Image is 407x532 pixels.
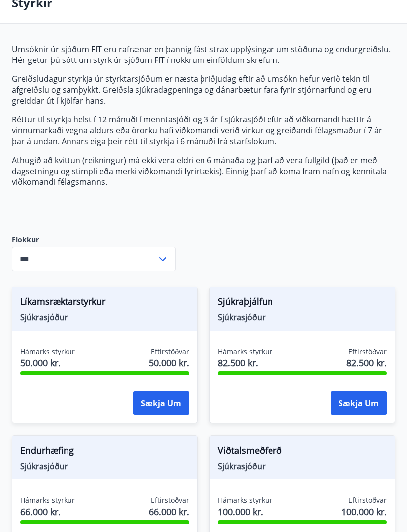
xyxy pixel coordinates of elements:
[20,312,189,323] span: Sjúkrasjóður
[20,444,189,461] span: Endurhæfing
[149,357,189,370] span: 50.000 kr.
[12,115,395,147] p: Réttur til styrkja helst í 12 mánuði í menntasjóði og 3 ár í sjúkrasjóði eftir að viðkomandi hætt...
[12,155,395,188] p: Athugið að kvittun (reikningur) má ekki vera eldri en 6 mánaða og þarf að vera fullgild (það er m...
[20,461,189,472] span: Sjúkrasjóður
[12,44,395,66] p: Umsóknir úr sjóðum FIT eru rafrænar en þannig fást strax upplýsingar um stöðuna og endurgreiðslu....
[348,496,387,506] span: Eftirstöðvar
[348,347,387,357] span: Eftirstöðvar
[218,506,272,519] span: 100.000 kr.
[218,296,387,312] span: Sjúkraþjálfun
[341,506,387,519] span: 100.000 kr.
[12,74,395,107] p: Greiðsludagur styrkja úr styrktarsjóðum er næsta þriðjudag eftir að umsókn hefur verið tekin til ...
[12,236,176,245] label: Flokkur
[218,444,387,461] span: Viðtalsmeðferð
[346,357,387,370] span: 82.500 kr.
[218,312,387,323] span: Sjúkrasjóður
[218,496,272,506] span: Hámarks styrkur
[151,496,189,506] span: Eftirstöðvar
[20,496,75,506] span: Hámarks styrkur
[149,506,189,519] span: 66.000 kr.
[218,357,272,370] span: 82.500 kr.
[218,347,272,357] span: Hámarks styrkur
[20,506,75,519] span: 66.000 kr.
[133,392,189,415] button: Sækja um
[20,357,75,370] span: 50.000 kr.
[218,461,387,472] span: Sjúkrasjóður
[20,347,75,357] span: Hámarks styrkur
[20,296,189,312] span: Líkamsræktarstyrkur
[151,347,189,357] span: Eftirstöðvar
[331,392,387,415] button: Sækja um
